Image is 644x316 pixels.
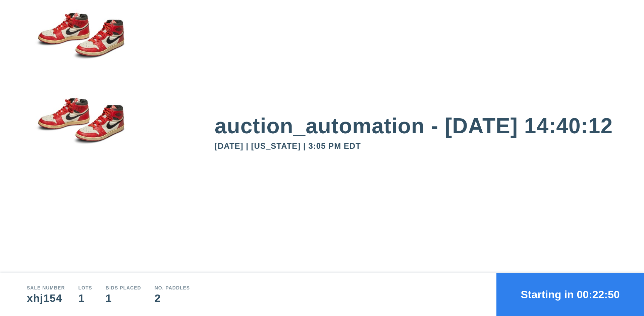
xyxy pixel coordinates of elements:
[78,285,92,290] div: Lots
[78,293,92,304] div: 1
[155,285,190,290] div: No. Paddles
[496,273,644,316] button: Starting in 00:22:50
[27,0,134,86] img: small
[27,293,65,304] div: xhj154
[106,285,141,290] div: Bids Placed
[155,293,190,304] div: 2
[215,115,617,137] div: auction_automation - [DATE] 14:40:12
[27,285,65,290] div: Sale number
[106,293,141,304] div: 1
[215,142,617,150] div: [DATE] | [US_STATE] | 3:05 PM EDT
